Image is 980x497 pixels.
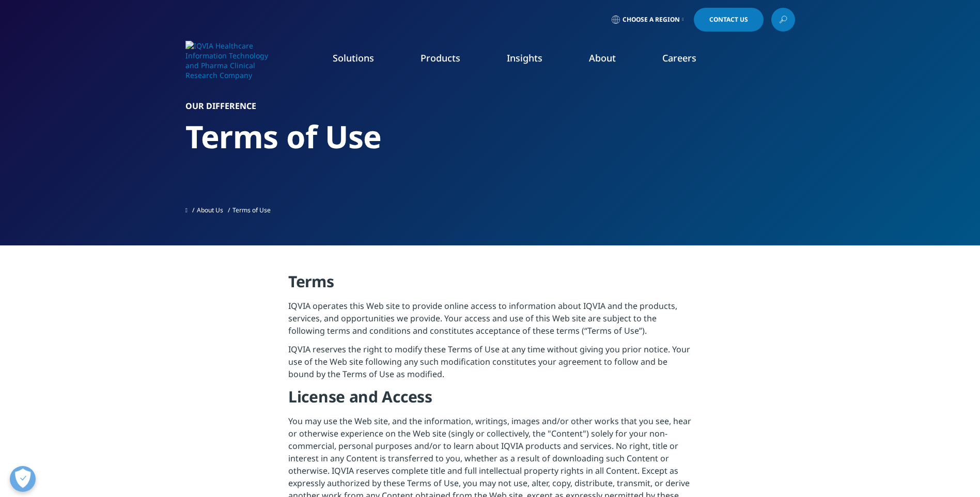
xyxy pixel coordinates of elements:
a: About Us [197,206,223,214]
a: Careers [662,52,696,64]
span: Contact Us [709,17,748,23]
a: Solutions [333,52,374,64]
span: Terms of Use [232,206,271,214]
a: About [589,52,616,64]
a: Contact Us [694,8,764,32]
span: Choose a Region [623,15,680,24]
img: IQVIA Healthcare Information Technology and Pharma Clinical Research Company [185,41,268,80]
h2: Terms of Use [185,117,795,156]
h4: Terms [288,271,692,300]
button: Ouvrir le centre de préférences [10,466,36,492]
p: IQVIA reserves the right to modify these Terms of Use at any time without giving you prior notice... [288,343,692,386]
h1: Our Difference [185,101,795,111]
a: Insights [507,52,542,64]
h4: License and Access [288,386,692,415]
nav: Primary [272,36,795,85]
p: IQVIA operates this Web site to provide online access to information about IQVIA and the products... [288,300,692,343]
a: Products [421,52,460,64]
